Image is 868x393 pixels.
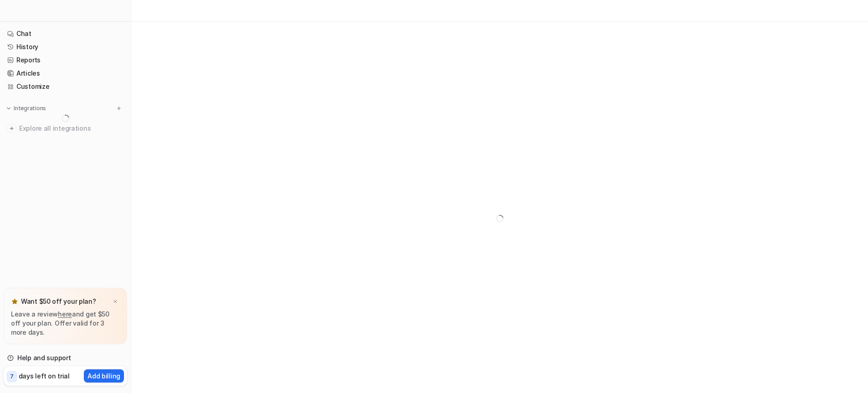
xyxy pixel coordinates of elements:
a: Help and support [4,352,127,364]
p: Want $50 off your plan? [21,297,96,306]
a: History [4,41,127,53]
a: here [58,310,72,318]
button: Add billing [84,369,124,383]
span: Explore all integrations [19,121,123,136]
p: Leave a review and get $50 off your plan. Offer valid for 3 more days. [11,310,120,337]
p: 7 [10,373,14,381]
img: menu_add.svg [116,105,122,112]
a: Reports [4,54,127,66]
a: Customize [4,80,127,93]
img: expand menu [5,105,12,112]
a: Explore all integrations [4,122,127,135]
img: star [11,298,18,305]
p: Integrations [14,105,46,112]
a: Articles [4,67,127,80]
button: Integrations [4,104,49,113]
p: Add billing [87,371,120,381]
img: explore all integrations [7,124,16,133]
a: Chat [4,27,127,40]
p: days left on trial [19,371,70,381]
img: x [113,299,118,305]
